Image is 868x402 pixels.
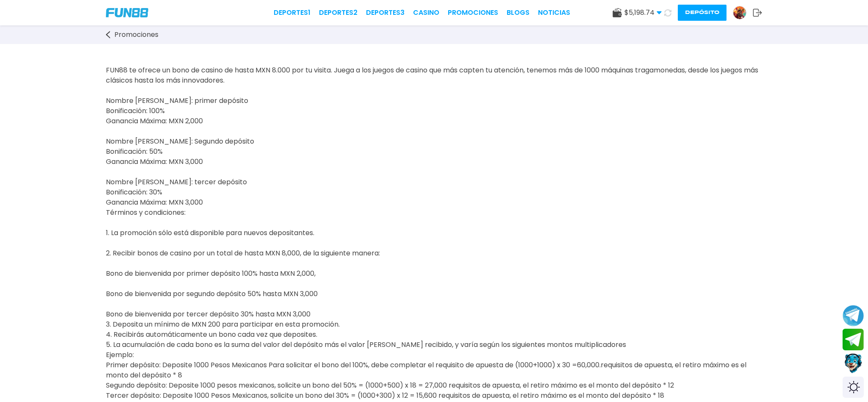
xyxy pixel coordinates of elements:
span: Promociones [114,30,158,40]
a: Deportes3 [366,8,405,18]
a: Promociones [448,8,498,18]
a: CASINO [413,8,439,18]
button: Depósito [678,5,727,21]
a: Avatar [733,6,753,19]
a: Deportes1 [274,8,311,18]
img: Avatar [733,6,746,19]
span: $ 5,198.74 [624,8,662,18]
a: BLOGS [507,8,530,18]
button: Join telegram channel [843,305,864,327]
a: NOTICIAS [538,8,570,18]
img: Company Logo [106,8,148,17]
button: Contact customer service [843,352,864,374]
a: Deportes2 [319,8,358,18]
div: Switch theme [843,377,864,398]
button: Join telegram [843,329,864,351]
a: Promociones [106,30,167,40]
